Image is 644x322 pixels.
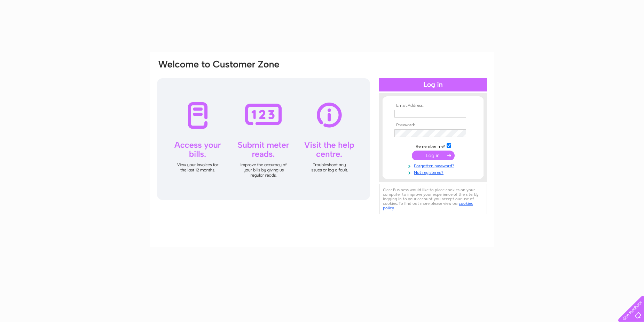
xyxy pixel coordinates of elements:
[458,111,464,116] img: npw-badge-icon-locked.svg
[393,123,473,128] th: Password:
[458,130,464,136] img: npw-badge-icon-locked.svg
[394,162,473,169] a: Forgotten password?
[379,184,487,214] div: Clear Business would like to place cookies on your computer to improve your experience of the sit...
[412,151,455,160] input: Submit
[393,103,473,108] th: Email Address:
[383,201,473,210] a: cookies policy
[394,169,473,175] a: Not registered?
[393,142,473,149] td: Remember me?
